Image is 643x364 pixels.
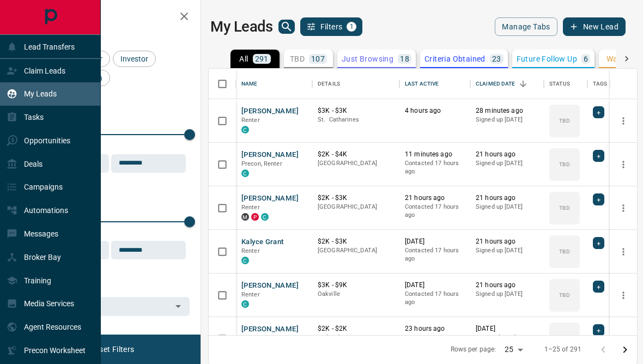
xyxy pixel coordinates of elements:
p: Contacted 17 hours ago [405,246,465,263]
p: [GEOGRAPHIC_DATA] [318,246,394,255]
p: All [239,55,248,63]
div: condos.ca [241,300,249,308]
div: + [593,193,604,205]
span: Renter [241,247,260,254]
div: + [593,150,604,162]
div: Investor [113,51,156,67]
p: 28 minutes ago [476,106,538,116]
p: 21 hours ago [476,281,538,290]
button: search button [278,20,295,34]
button: Kalyce Grant [241,237,284,247]
span: + [597,107,600,118]
p: Signed up [DATE] [476,203,538,211]
p: 18 [400,55,409,63]
p: TBD [290,55,305,63]
div: + [593,281,604,293]
div: + [593,106,604,118]
p: Contacted 17 hours ago [405,159,465,176]
p: [GEOGRAPHIC_DATA] [318,159,394,168]
p: TBD [559,247,569,256]
p: Signed up [DATE] [476,159,538,168]
div: Name [241,69,258,99]
p: [DATE] [476,324,538,333]
span: + [597,238,600,248]
p: St. Catharines [318,116,394,124]
button: more [615,156,632,173]
div: mrloft.ca [241,213,249,221]
div: condos.ca [241,169,249,177]
p: TBD [559,204,569,212]
p: $2K - $3K [318,237,394,246]
p: Future Follow Up [517,55,577,63]
p: 107 [311,55,325,63]
div: Claimed Date [476,69,515,99]
p: $2K - $2K [318,324,394,333]
button: Go to next page [614,339,636,361]
p: Rows per page: [451,345,496,354]
span: 1 [348,23,355,31]
button: more [615,200,632,216]
p: $3K - $9K [318,281,394,290]
p: $2K - $4K [318,150,394,159]
span: Precon, Renter [241,160,282,167]
button: Filters1 [300,17,363,36]
button: Reset Filters [83,340,141,359]
span: Renter [241,204,260,211]
h1: My Leads [210,18,273,35]
div: Last Active [405,69,439,99]
p: [DATE] [405,237,465,246]
p: [GEOGRAPHIC_DATA] [318,203,394,211]
div: + [593,324,604,336]
div: condos.ca [241,126,249,134]
p: 21 hours ago [405,193,465,203]
div: Name [236,69,312,99]
div: condos.ca [261,213,269,221]
p: Criteria Obtained [424,55,486,63]
p: 21 hours ago [476,237,538,246]
p: Signed up [DATE] [476,116,538,124]
p: 4 hours ago [405,106,465,116]
span: + [597,325,600,336]
p: Just Browsing [342,55,393,63]
div: Details [318,69,340,99]
p: Signed up [DATE] [476,290,538,299]
div: 25 [500,342,526,357]
p: Contacted 17 hours ago [405,203,465,220]
span: + [597,150,600,161]
p: $3K - $3K [318,106,394,116]
p: Oakville [318,290,394,299]
h2: Filters [35,11,190,24]
p: 291 [255,55,269,63]
p: 1–25 of 291 [544,345,581,354]
div: Last Active [399,69,470,99]
button: [PERSON_NAME] [241,281,299,291]
p: TBD [559,160,569,168]
span: Investor [117,54,152,63]
p: Etobicoke, [GEOGRAPHIC_DATA] [318,333,394,350]
div: Status [544,69,587,99]
button: [PERSON_NAME] [241,193,299,204]
button: [PERSON_NAME] [241,150,299,160]
button: more [615,244,632,260]
p: 23 hours ago [405,324,465,333]
div: Status [549,69,570,99]
button: Sort [515,76,531,92]
button: Manage Tabs [495,17,557,36]
p: $2K - $3K [318,193,394,203]
button: more [615,331,632,347]
button: [PERSON_NAME] [241,324,299,335]
button: more [615,287,632,304]
p: Signed up [DATE] [476,246,538,255]
p: 21 hours ago [476,150,538,159]
p: TBD [559,117,569,125]
div: + [593,237,604,249]
span: Personal Lead [476,333,538,343]
button: New Lead [563,17,626,36]
div: Claimed Date [470,69,544,99]
span: Renter [241,117,260,124]
p: TBD [559,291,569,299]
button: [PERSON_NAME] [241,106,299,117]
span: + [597,281,600,292]
div: condos.ca [241,257,249,264]
div: property.ca [251,213,259,221]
